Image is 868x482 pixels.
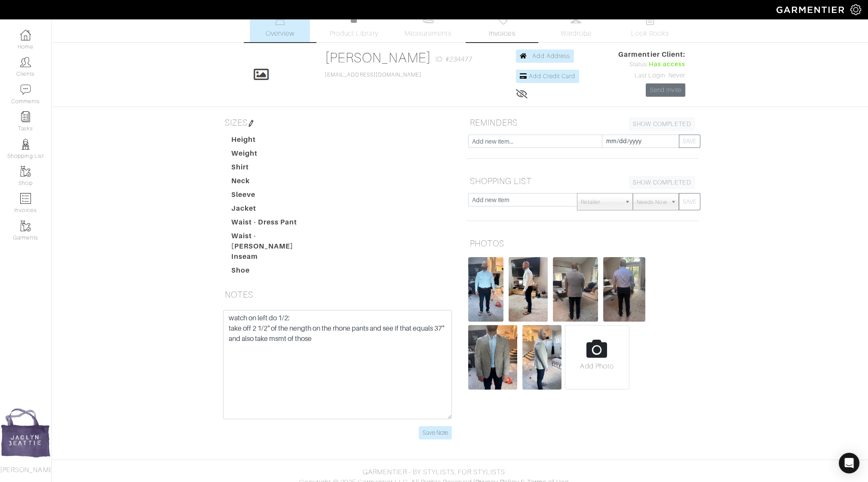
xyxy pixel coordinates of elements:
[20,84,31,95] img: comment-icon-a0a6a9ef722e966f86d9cbdc48e553b5cf19dbc54f86b18d962a5391bc8f6eb6.png
[646,83,685,97] a: Send Invite
[603,257,645,322] img: ajDRvPYBGeP1quC8jv2Pm8KW
[561,28,592,39] span: Wardrobe
[225,203,323,217] dt: Jacket
[637,193,667,211] span: Needs Now
[546,11,606,42] a: Wardrobe
[466,235,699,252] h5: PHOTOS
[679,135,700,148] button: SAVE
[618,60,685,69] div: Status:
[20,139,31,150] img: stylists-icon-eb353228a002819b7ec25b43dbf5f0378dd9e0616d9560372ff212230b889e62.png
[225,265,323,279] dt: Shoe
[466,114,699,131] h5: REMINDERS
[516,49,574,63] a: Add Address
[20,221,31,231] img: garments-icon-b7da505a4dc4fd61783c78ac3ca0ef83fa9d6f193b1c9dc38574b1d14d53ca28.png
[644,14,655,25] img: todo-9ac3debb85659649dc8f770b8b6100bb5dab4b48dedcbae339e5042a72dfd3cc.svg
[330,28,378,39] span: Product Library
[553,257,598,322] img: fd2j9L7yfXe9bKrJnV8K7Zc4
[221,114,454,131] h5: SIZES
[20,57,31,68] img: clients-icon-6bae9207a08558b7cb47a8932f037763ab4055f8c8b6bfacd5dc20c3e0201464.png
[225,217,323,231] dt: Waist - Dress Pant
[468,257,504,322] img: ZZXyyWvBMXKsUghFAeqmuBz3
[423,14,433,25] img: measurements-466bbee1fd09ba9460f595b01e5d73f9e2bff037440d3c8f018324cb6cdf7a4a.svg
[522,325,561,390] img: qdd7uKPH7c2798ZbJ6LBwjgf
[324,15,384,39] a: Product Library
[529,73,575,80] span: Add Credit Card
[472,11,532,42] a: Invoices
[468,193,578,206] input: Add new item
[20,166,31,177] img: garments-icon-b7da505a4dc4fd61783c78ac3ca0ef83fa9d6f193b1c9dc38574b1d14d53ca28.png
[225,148,323,162] dt: Weight
[629,117,695,131] a: SHOW COMPLETED
[497,14,507,25] img: orders-27d20c2124de7fd6de4e0e44c1d41de31381a507db9b33961299e4e07d508b8c.svg
[221,286,454,303] h5: NOTES
[275,14,285,25] img: basicinfo-40fd8af6dae0f16599ec9e87c0ef1c0a1fdea2edbe929e3d69a839185d80c458.svg
[620,11,680,42] a: Look Books
[248,120,255,127] img: pen-cf24a1663064a2ec1b9c1bd2387e9de7a2fa800b781884d57f21acf72779bad2.png
[225,231,323,252] dt: Waist - [PERSON_NAME]
[850,4,861,15] img: gear-icon-white-bd11855cb880d31180b6d7d6211b90ccbf57a29d726f0c71d8c61bd08dd39cc2.png
[223,310,452,419] textarea: watch on left do 1/2: take off 2 1/2" of the nength on the rhone pants and see if that equals 37"...
[516,70,579,83] a: Add Credit Card
[265,28,294,39] span: Overview
[325,72,421,78] a: [EMAIL_ADDRESS][DOMAIN_NAME]
[618,71,685,80] div: Last Login: Never
[629,176,695,189] a: SHOW COMPLETED
[225,135,323,148] dt: Height
[839,453,859,473] div: Open Intercom Messenger
[509,257,547,322] img: NHVjEPjER2YNkbXUG6T3k91J
[649,60,686,69] span: Has access
[419,426,452,439] input: Save Note
[581,193,621,211] span: Retailer
[225,162,323,176] dt: Shirt
[405,28,451,39] span: Measurements
[772,2,850,17] img: garmentier-logo-header-white-b43fb05a5012e4ada735d5af1a66efaba907eab6374d6393d1fbf88cb4ef424d.png
[225,252,323,265] dt: Inseam
[325,50,431,65] a: [PERSON_NAME]
[398,11,458,42] a: Measurements
[20,30,31,40] img: dashboard-icon-dbcd8f5a0b271acd01030246c82b418ddd0df26cd7fceb0bd07c9910d44c42f6.png
[225,176,323,190] dt: Neck
[570,14,581,25] img: wardrobe-487a4870c1b7c33e795ec22d11cfc2ed9d08956e64fb3008fe2437562e282088.svg
[631,28,669,39] span: Look Books
[20,111,31,122] img: reminder-icon-8004d30b9f0a5d33ae49ab947aed9ed385cf756f9e5892f1edd6e32f2345188e.png
[20,193,31,204] img: orders-icon-0abe47150d42831381b5fb84f609e132dff9fe21cb692f30cb5eec754e2cba89.png
[250,11,310,42] a: Overview
[436,54,473,64] span: ID: #234477
[618,49,685,60] span: Garmentier Client:
[489,28,515,39] span: Invoices
[679,193,700,210] button: SAVE
[468,135,602,148] input: Add new item...
[466,172,699,190] h5: SHOPPING LIST
[225,190,323,203] dt: Sleeve
[468,325,517,390] img: F5tdjKzSAGwUcbFzUi9ouKZ3
[532,52,570,59] span: Add Address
